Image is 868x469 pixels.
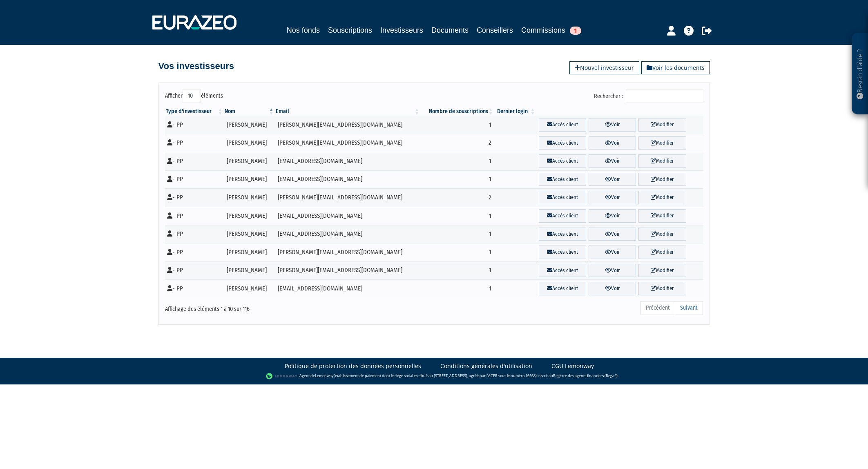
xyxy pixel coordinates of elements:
[638,136,686,150] a: Modifier
[539,118,586,132] a: Accès client
[224,207,275,225] td: [PERSON_NAME]
[275,152,420,170] td: [EMAIL_ADDRESS][DOMAIN_NAME]
[224,170,275,189] td: [PERSON_NAME]
[165,188,224,207] td: - PP
[152,15,237,30] img: 1732889491-logotype_eurazeo_blanc_rvb.png
[285,362,421,370] a: Politique de protection des données personnelles
[589,246,636,259] a: Voir
[275,261,420,280] td: [PERSON_NAME][EMAIL_ADDRESS][DOMAIN_NAME]
[440,362,532,370] a: Conditions générales d'utilisation
[224,225,275,243] td: [PERSON_NAME]
[589,154,636,168] a: Voir
[594,89,703,103] label: Rechercher :
[589,118,636,132] a: Voir
[420,207,494,225] td: 1
[165,152,224,170] td: - PP
[626,89,703,103] input: Rechercher :
[224,152,275,170] td: [PERSON_NAME]
[315,373,334,378] a: Lemonway
[536,107,703,116] th: &nbsp;
[420,225,494,243] td: 1
[275,107,420,116] th: Email : activer pour trier la colonne par ordre croissant
[589,228,636,241] a: Voir
[183,89,201,103] select: Afficheréléments
[224,107,275,116] th: Nom : activer pour trier la colonne par ordre d&eacute;croissant
[638,154,686,168] a: Modifier
[589,264,636,277] a: Voir
[165,207,224,225] td: - PP
[638,264,686,277] a: Modifier
[224,261,275,280] td: [PERSON_NAME]
[638,282,686,295] a: Modifier
[539,191,586,204] a: Accès client
[420,107,494,116] th: Nombre de souscriptions : activer pour trier la colonne par ordre croissant
[539,136,586,150] a: Accès client
[589,191,636,204] a: Voir
[420,188,494,207] td: 2
[420,134,494,152] td: 2
[539,154,586,168] a: Accès client
[477,25,513,36] a: Conseillers
[165,89,223,103] label: Afficher éléments
[165,243,224,261] td: - PP
[539,209,586,223] a: Accès client
[275,243,420,261] td: [PERSON_NAME][EMAIL_ADDRESS][DOMAIN_NAME]
[855,37,865,111] p: Besoin d'aide ?
[539,264,586,277] a: Accès client
[224,279,275,298] td: [PERSON_NAME]
[675,301,703,315] a: Suivant
[551,362,594,370] a: CGU Lemonway
[420,261,494,280] td: 1
[589,173,636,186] a: Voir
[275,170,420,189] td: [EMAIL_ADDRESS][DOMAIN_NAME]
[521,25,581,36] a: Commissions1
[224,116,275,134] td: [PERSON_NAME]
[165,116,224,134] td: - PP
[420,170,494,189] td: 1
[420,152,494,170] td: 1
[638,173,686,186] a: Modifier
[275,207,420,225] td: [EMAIL_ADDRESS][DOMAIN_NAME]
[420,116,494,134] td: 1
[224,188,275,207] td: [PERSON_NAME]
[165,134,224,152] td: - PP
[569,61,639,74] a: Nouvel investisseur
[287,25,320,36] a: Nos fonds
[275,279,420,298] td: [EMAIL_ADDRESS][DOMAIN_NAME]
[275,134,420,152] td: [PERSON_NAME][EMAIL_ADDRESS][DOMAIN_NAME]
[165,107,224,116] th: Type d'investisseur : activer pour trier la colonne par ordre croissant
[165,300,382,313] div: Affichage des éléments 1 à 10 sur 116
[224,243,275,261] td: [PERSON_NAME]
[224,134,275,152] td: [PERSON_NAME]
[589,136,636,150] a: Voir
[539,173,586,186] a: Accès client
[165,170,224,189] td: - PP
[431,25,469,36] a: Documents
[638,228,686,241] a: Modifier
[420,243,494,261] td: 1
[165,261,224,280] td: - PP
[589,282,636,295] a: Voir
[266,372,297,380] img: logo-lemonway.png
[638,118,686,132] a: Modifier
[328,25,372,36] a: Souscriptions
[638,246,686,259] a: Modifier
[275,116,420,134] td: [PERSON_NAME][EMAIL_ADDRESS][DOMAIN_NAME]
[641,61,710,74] a: Voir les documents
[494,107,536,116] th: Dernier login : activer pour trier la colonne par ordre croissant
[275,188,420,207] td: [PERSON_NAME][EMAIL_ADDRESS][DOMAIN_NAME]
[165,225,224,243] td: - PP
[539,282,586,295] a: Accès client
[589,209,636,223] a: Voir
[638,191,686,204] a: Modifier
[380,25,423,37] a: Investisseurs
[539,228,586,241] a: Accès client
[638,209,686,223] a: Modifier
[8,372,860,380] div: - Agent de (établissement de paiement dont le siège social est situé au [STREET_ADDRESS], agréé p...
[158,61,234,71] h4: Vos investisseurs
[420,279,494,298] td: 1
[165,279,224,298] td: - PP
[553,373,618,378] a: Registre des agents financiers (Regafi)
[275,225,420,243] td: [EMAIL_ADDRESS][DOMAIN_NAME]
[539,246,586,259] a: Accès client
